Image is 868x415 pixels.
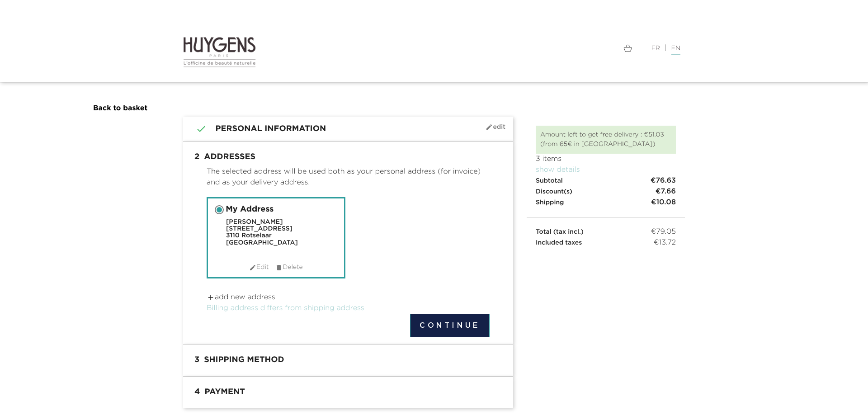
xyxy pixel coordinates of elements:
[536,229,584,235] span: Total (tax incl.)
[651,197,676,208] span: €10.08
[275,263,302,272] a: Delete
[207,166,490,188] p: The selected address will be used both as your personal address (for invoice) and as your deliver...
[249,264,256,271] i: 
[656,186,676,197] span: €7.66
[190,383,204,401] span: 4
[410,314,490,337] button: Continue
[486,123,505,131] span: Edit
[183,36,256,68] img: Huygens logo
[207,293,215,302] i: 
[536,154,676,165] p: 3 items
[651,226,676,237] span: €79.05
[651,175,676,186] span: €76.63
[190,148,506,166] h1: Addresses
[536,189,572,195] span: Discount(s)
[275,264,283,271] i: 
[190,123,506,134] h1: Personal Information
[536,166,580,174] a: show details
[207,294,275,301] a: add new address
[536,240,582,246] span: Included taxes
[441,43,685,54] div: |
[190,351,204,369] span: 3
[540,132,664,147] span: Amount left to get free delivery : €51.03 (from 65€ in [GEOGRAPHIC_DATA])
[536,178,563,184] span: Subtotal
[93,105,147,112] a: Back to basket
[190,123,202,134] i: 
[226,205,274,214] span: My Address
[190,383,506,401] h1: Payment
[249,263,269,272] a: Edit
[654,237,676,248] span: €13.72
[536,199,564,206] span: Shipping
[190,351,506,369] h1: Shipping Method
[486,123,493,131] i: mode_edit
[207,305,364,312] a: Billing address differs from shipping address
[226,219,298,247] div: [PERSON_NAME] [STREET_ADDRESS] 3110 Rotselaar [GEOGRAPHIC_DATA]
[190,148,204,166] span: 2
